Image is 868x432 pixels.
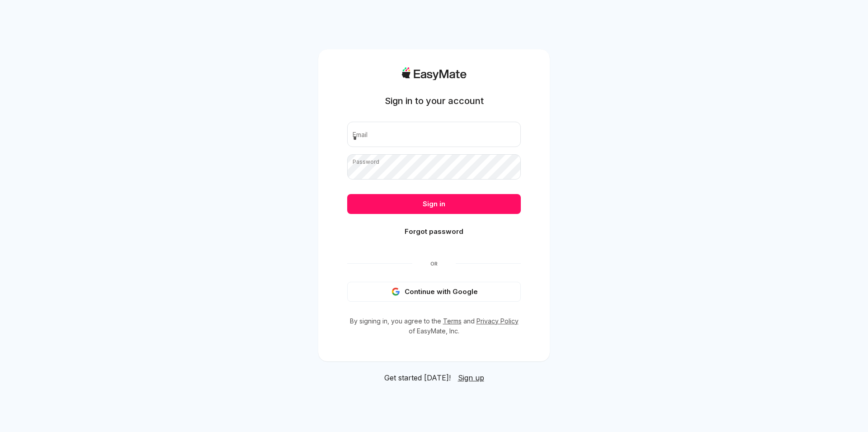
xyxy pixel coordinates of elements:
[385,95,484,107] h1: Sign in to your account
[347,282,521,302] button: Continue with Google
[476,317,519,325] a: Privacy Policy
[347,316,521,336] p: By signing in, you agree to the and of EasyMate, Inc.
[412,260,456,267] span: Or
[458,372,484,383] a: Sign up
[443,317,462,325] a: Terms
[347,194,521,214] button: Sign in
[458,373,484,382] span: Sign up
[384,372,451,383] span: Get started [DATE]!
[347,222,521,242] button: Forgot password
